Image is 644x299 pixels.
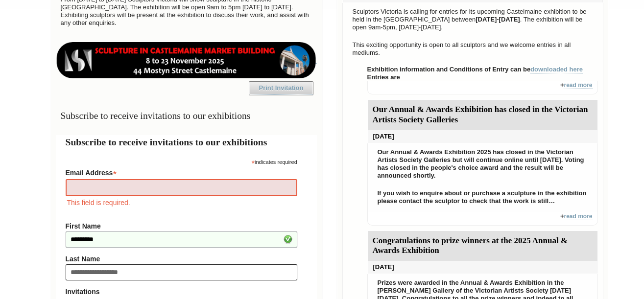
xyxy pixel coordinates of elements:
[56,42,317,78] img: castlemaine-ldrbd25v2.png
[476,16,520,23] strong: [DATE]-[DATE]
[368,261,597,274] div: [DATE]
[66,197,297,208] div: This field is required.
[367,212,598,226] div: +
[66,255,297,263] label: Last Name
[348,5,598,34] p: Sculptors Victoria is calling for entries for its upcoming Castelmaine exhibition to be held in t...
[66,135,307,149] h2: Subscribe to receive invitations to our exhibitions
[368,100,597,130] div: Our Annual & Awards Exhibition has closed in the Victorian Artists Society Galleries
[249,81,313,95] a: Print Invitation
[66,166,297,178] label: Email Address
[367,66,583,73] strong: Exhibition information and Conditions of Entry can be
[373,146,593,182] p: Our Annual & Awards Exhibition 2025 has closed in the Victorian Artists Society Galleries but wil...
[348,39,598,59] p: This exciting opportunity is open to all sculptors and we welcome entries in all mediums.
[368,231,597,261] div: Congratulations to prize winners at the 2025 Annual & Awards Exhibition
[66,288,297,296] strong: Invitations
[564,82,592,89] a: read more
[530,66,583,73] a: downloaded here
[56,106,317,125] h3: Subscribe to receive invitations to our exhibitions
[368,130,597,143] div: [DATE]
[373,187,593,207] p: If you wish to enquire about or purchase a sculpture in the exhibition please contact the sculpto...
[66,222,297,230] label: First Name
[367,81,598,94] div: +
[66,157,297,166] div: indicates required
[564,213,592,220] a: read more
